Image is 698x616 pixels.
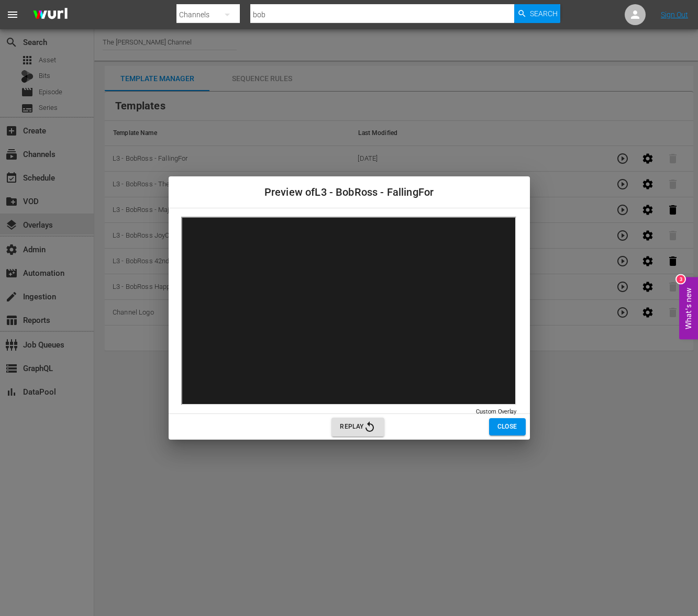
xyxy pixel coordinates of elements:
[489,418,526,435] button: Close
[661,10,688,19] a: Sign Out
[530,4,558,23] span: Search
[25,3,75,27] img: ans4CAIJ8jUAAAAAAAAAAAAAAAAAAAAAAAAgQb4GAAAAAAAAAAAAAAAAAAAAAAAAJMjXAAAAAAAAAAAAAAAAAAAAAAAAgAT5G...
[679,277,698,339] button: Open Feedback Widget
[6,8,19,21] span: menu
[340,421,376,433] span: Replay
[331,418,384,436] button: Replay
[264,186,434,198] span: Preview of L3 - BobRoss - FallingFor
[497,421,517,432] span: Close
[677,275,685,283] div: 3
[476,408,516,416] div: Custom Overlay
